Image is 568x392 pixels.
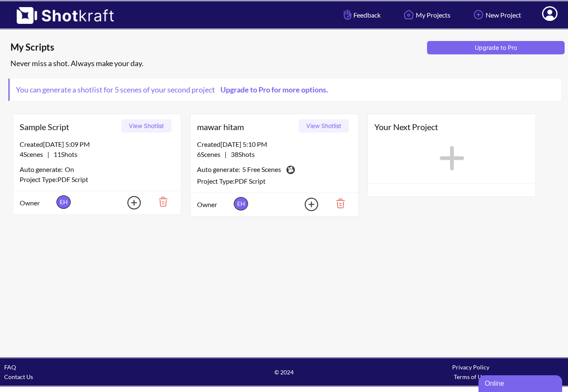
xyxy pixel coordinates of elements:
div: Never miss a shot. Always make your day. [8,56,564,70]
span: EH [234,197,248,210]
span: Owner [20,198,54,208]
span: 4 Scenes [20,150,47,158]
div: Terms of Use [377,372,564,382]
span: 11 Shots [49,150,77,158]
div: Project Type: PDF Script [197,176,352,186]
a: New Project [465,4,527,26]
span: Your Next Project [374,120,529,133]
button: View Shotlist [299,119,349,133]
div: Created [DATE] 5:10 PM [197,139,352,149]
img: Trash Icon [323,196,352,210]
span: | [197,149,255,159]
span: © 2024 [191,367,377,377]
span: 6 Scenes [197,150,225,158]
a: My Projects [395,4,457,26]
span: Owner [197,200,232,210]
a: FAQ [4,364,16,371]
img: Add Icon [114,193,143,212]
span: Auto generate: [20,164,65,174]
span: On [65,164,74,174]
div: Created [DATE] 5:09 PM [20,139,174,149]
button: Upgrade to Pro [427,41,565,54]
span: My Scripts [10,41,424,54]
span: 5 Free Scenes [242,164,281,176]
div: Project Type: PDF Script [20,174,174,184]
span: Sample Script [20,120,118,133]
span: mawar hitam [197,120,296,133]
img: Home Icon [402,8,416,22]
span: Auto generate: [197,164,242,176]
img: Camera Icon [284,164,296,176]
span: EH [56,195,71,209]
span: | [20,149,77,159]
span: Feedback [342,10,381,20]
button: View Shotlist [121,119,171,133]
a: Upgrade to Pro for more options. [215,85,332,94]
img: Hand Icon [342,8,353,22]
img: Add Icon [292,195,321,214]
img: Add Icon [471,8,486,22]
span: You can generate a shotlist for [10,79,338,101]
iframe: chat widget [478,374,564,392]
img: Trash Icon [146,195,174,209]
div: Privacy Policy [377,362,564,372]
span: 5 scenes of your second project [113,85,215,94]
a: Contact Us [4,373,33,380]
span: 38 Shots [227,150,255,158]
